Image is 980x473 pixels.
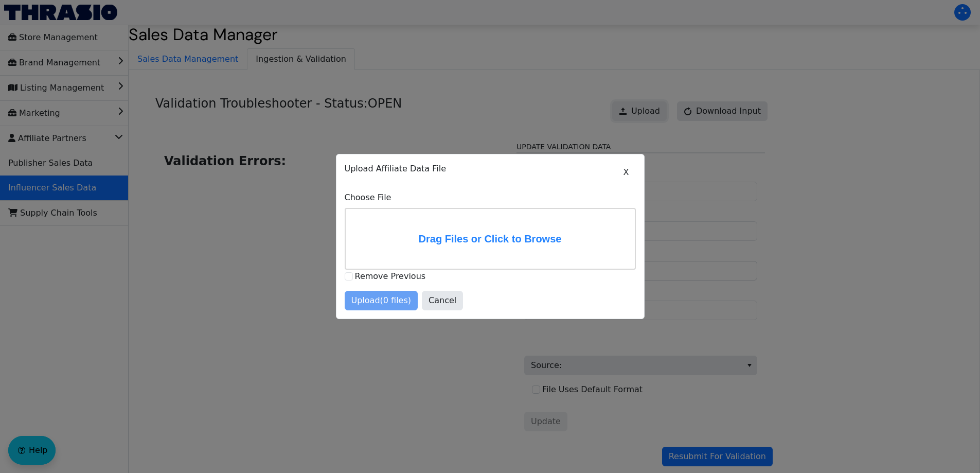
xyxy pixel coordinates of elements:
[429,294,456,307] span: Cancel
[346,209,635,269] label: Drag Files or Click to Browse
[617,163,636,182] button: X
[355,271,426,281] label: Remove Previous
[345,163,636,175] p: Upload Affiliate Data File
[422,291,463,310] button: Cancel
[623,166,629,179] span: X
[345,191,636,204] label: Choose File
